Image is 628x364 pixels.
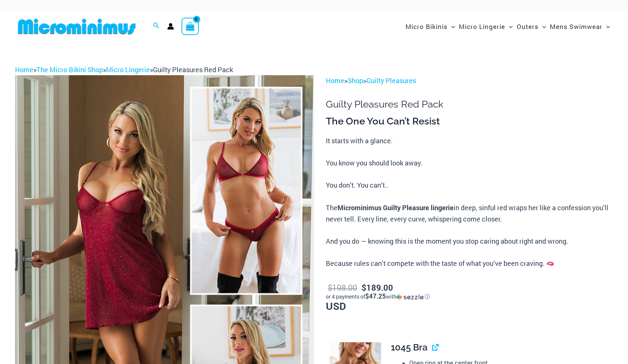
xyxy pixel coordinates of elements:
p: It starts with a glance. You know you should look away. You don’t. You can’t.. The in deep, sinfu... [326,135,613,269]
span: $47.25 [365,292,386,300]
p: > > [326,75,613,86]
div: or 4 payments of with [326,293,613,300]
span: Menu Toggle [448,17,455,36]
div: or 4 payments of$47.25withSezzle Click to learn more about Sezzle [326,293,613,300]
span: » » » [15,65,233,74]
span: Mens Swimwear [550,17,602,36]
a: Home [15,65,33,74]
span: $ [328,282,332,293]
span: Menu Toggle [539,17,546,36]
span: Micro Bikinis [406,17,448,36]
img: Sezzle [396,294,424,300]
img: MM SHOP LOGO FLAT [15,18,139,35]
a: Micro Lingerie [106,65,150,74]
a: The Micro Bikini Shop [36,65,103,74]
bdi: 198.00 [328,282,357,293]
a: View Shopping Cart, empty [182,18,199,35]
a: Shop [348,76,363,85]
a: Micro BikinisMenu ToggleMenu Toggle [404,15,457,38]
a: Guilty Pleasures [366,76,416,85]
a: OutersMenu ToggleMenu Toggle [515,15,548,38]
bdi: 189.00 [362,282,393,293]
span: Menu Toggle [505,17,513,36]
b: Microminimus Guilty Pleasure lingerie [337,203,454,212]
p: USD [326,281,613,312]
span: Micro Lingerie [459,17,505,36]
span: Menu Toggle [602,17,610,36]
a: Mens SwimwearMenu ToggleMenu Toggle [548,15,612,38]
span: Outers [517,17,539,36]
span: $ [362,282,366,293]
a: Account icon link [167,23,174,30]
a: Micro LingerieMenu ToggleMenu Toggle [457,15,515,38]
h3: The One You Can’t Resist [326,115,613,128]
a: Search icon link [153,21,160,31]
span: 1045 Bra [391,342,428,353]
nav: Site Navigation [403,14,613,39]
span: Guilty Pleasures Red Pack [153,65,233,74]
a: Home [326,76,344,85]
h1: Guilty Pleasures Red Pack [326,99,613,110]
